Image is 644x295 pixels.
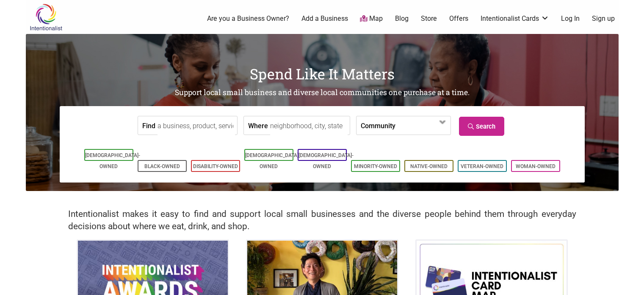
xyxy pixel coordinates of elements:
label: Where [248,116,268,135]
a: Offers [449,14,468,23]
h1: Spend Like It Matters [26,64,619,84]
a: Native-Owned [410,163,448,169]
img: Intentionalist [26,3,66,31]
a: Veteran-Owned [461,163,503,169]
h2: Intentionalist makes it easy to find and support local small businesses and the diverse people be... [68,208,576,233]
a: Blog [395,14,409,23]
h2: Support local small business and diverse local communities one purchase at a time. [26,87,619,98]
a: Intentionalist Cards [481,14,549,23]
input: neighborhood, city, state [270,116,348,135]
a: Are you a Business Owner? [207,14,289,23]
a: Log In [561,14,580,23]
a: Search [459,117,504,136]
a: Add a Business [301,14,348,23]
a: [DEMOGRAPHIC_DATA]-Owned [245,152,300,169]
input: a business, product, service [158,116,235,135]
a: Black-Owned [144,163,180,169]
a: Minority-Owned [354,163,397,169]
label: Find [142,116,155,135]
label: Community [361,116,395,135]
a: Disability-Owned [193,163,238,169]
a: Woman-Owned [516,163,556,169]
a: Store [421,14,437,23]
a: Map [360,14,383,24]
a: [DEMOGRAPHIC_DATA]-Owned [85,152,140,169]
a: Sign up [592,14,615,23]
a: [DEMOGRAPHIC_DATA]-Owned [299,152,354,169]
